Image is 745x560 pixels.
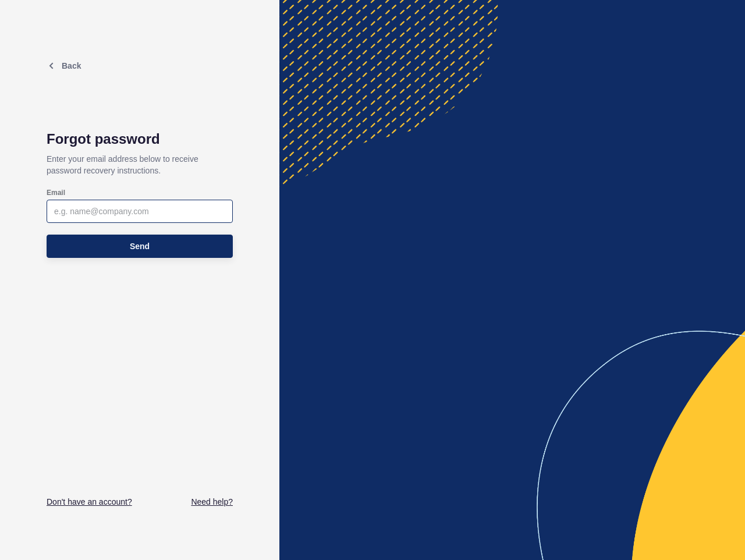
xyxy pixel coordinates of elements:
[130,240,150,252] span: Send
[47,188,65,197] label: Email
[47,131,233,147] h1: Forgot password
[54,205,225,217] input: e.g. name@company.com
[47,61,81,70] a: Back
[47,496,132,508] a: Don't have an account?
[47,235,233,258] button: Send
[191,496,233,508] a: Need help?
[47,147,233,182] p: Enter your email address below to receive password recovery instructions.
[62,61,81,70] span: Back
